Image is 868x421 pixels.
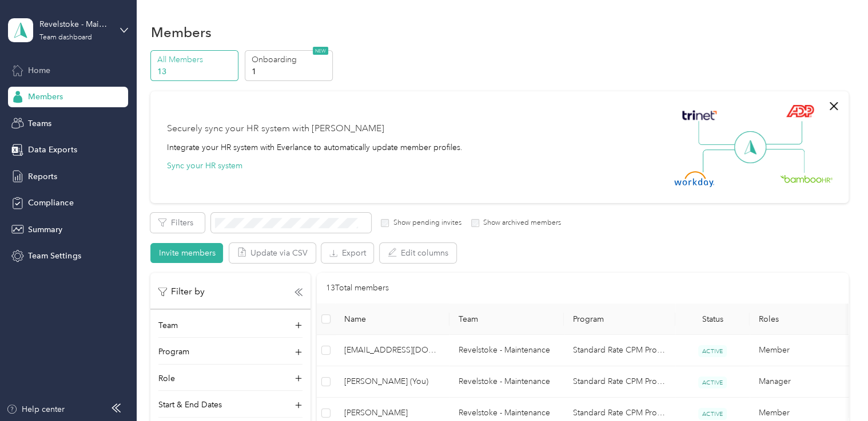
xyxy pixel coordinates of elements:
[28,91,63,103] span: Members
[786,104,814,118] img: ADP
[449,366,564,398] td: Revelstoke - Maintenance
[158,373,175,384] p: Role
[321,243,373,263] button: Export
[344,344,440,357] span: [EMAIL_ADDRESS][DOMAIN_NAME]
[698,121,738,145] img: Line Left Up
[158,346,189,358] p: Program
[674,171,714,187] img: Workday
[344,375,440,388] span: [PERSON_NAME] (You)
[28,171,57,183] span: Reports
[229,243,316,263] button: Update via CSV
[765,149,805,173] img: Line Right Down
[389,218,461,228] label: Show pending invites
[251,66,329,78] p: 1
[157,54,235,66] p: All Members
[150,213,205,233] button: Filters
[39,18,111,30] div: Revelstoke - Maintenance
[780,175,833,183] img: BambooHR
[326,282,389,294] p: 13 Total members
[698,408,727,420] span: ACTIVE
[166,160,242,172] button: Sync your HR system
[158,399,222,411] p: Start & End Dates
[344,314,440,324] span: Name
[344,407,440,419] span: [PERSON_NAME]
[150,26,211,38] h1: Members
[750,303,864,335] th: Roles
[28,224,62,236] span: Summary
[166,122,384,136] div: Securely sync your HR system with [PERSON_NAME]
[675,303,750,335] th: Status
[750,366,864,398] td: Manager
[28,118,51,129] span: Teams
[762,121,802,145] img: Line Right Up
[564,303,675,335] th: Program
[804,357,868,421] iframe: Everlance-gr Chat Button Frame
[28,197,73,209] span: Compliance
[158,319,178,331] p: Team
[335,366,449,398] td: Niall Mc Manus (You)
[679,107,719,123] img: Trinet
[449,335,564,366] td: Revelstoke - Maintenance
[166,141,462,153] div: Integrate your HR system with Everlance to automatically update member profiles.
[698,377,727,388] span: ACTIVE
[449,303,564,335] th: Team
[564,366,675,398] td: Standard Rate CPM Program
[158,285,205,299] p: Filter by
[564,335,675,366] td: Standard Rate CPM Program
[28,64,50,76] span: Home
[702,149,742,172] img: Line Left Down
[6,403,65,415] button: Help center
[28,144,77,156] span: Data Exports
[150,243,223,263] button: Invite members
[335,303,449,335] th: Name
[698,345,727,357] span: ACTIVE
[335,335,449,366] td: jonathanfleming40@gmail.com
[157,66,235,78] p: 13
[39,34,92,41] div: Team dashboard
[251,54,329,66] p: Onboarding
[750,335,864,366] td: Member
[313,47,328,55] span: NEW
[479,218,561,228] label: Show archived members
[380,243,456,263] button: Edit columns
[28,250,81,262] span: Team Settings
